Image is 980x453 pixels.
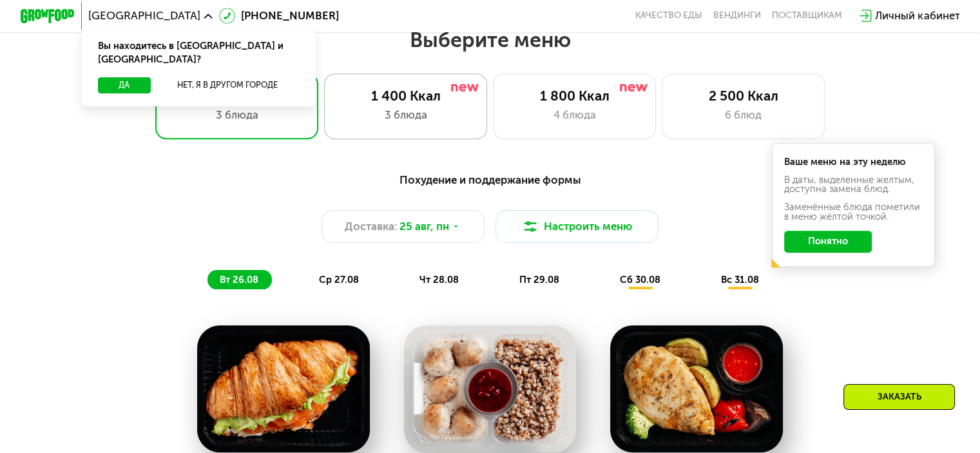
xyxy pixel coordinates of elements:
[220,274,258,285] span: вт 26.08
[772,10,842,21] div: поставщикам
[399,218,449,235] span: 25 авг, пн
[676,107,811,123] div: 6 блюд
[620,274,660,285] span: сб 30.08
[843,384,955,410] div: Заказать
[507,88,642,104] div: 1 800 Ккал
[507,107,642,123] div: 4 блюда
[676,88,811,104] div: 2 500 Ккал
[784,231,872,253] button: Понятно
[156,77,300,93] button: Нет, я в другом городе
[345,218,397,235] span: Доставка:
[98,77,150,93] button: Да
[88,10,200,21] span: [GEOGRAPHIC_DATA]
[169,107,304,123] div: 3 блюда
[82,28,316,77] div: Вы находитесь в [GEOGRAPHIC_DATA] и [GEOGRAPHIC_DATA]?
[495,210,659,243] button: Настроить меню
[338,107,473,123] div: 3 блюда
[87,171,893,188] div: Похудение и поддержание формы
[635,10,702,21] a: Качество еды
[784,175,923,195] div: В даты, выделенные желтым, доступна замена блюд.
[784,157,923,167] div: Ваше меню на эту неделю
[721,274,759,285] span: вс 31.08
[419,274,459,285] span: чт 28.08
[44,27,937,53] h2: Выберите меню
[784,202,923,222] div: Заменённые блюда пометили в меню жёлтой точкой.
[713,10,761,21] a: Вендинги
[219,8,339,24] a: [PHONE_NUMBER]
[319,274,359,285] span: ср 27.08
[875,8,959,24] div: Личный кабинет
[338,88,473,104] div: 1 400 Ккал
[519,274,559,285] span: пт 29.08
